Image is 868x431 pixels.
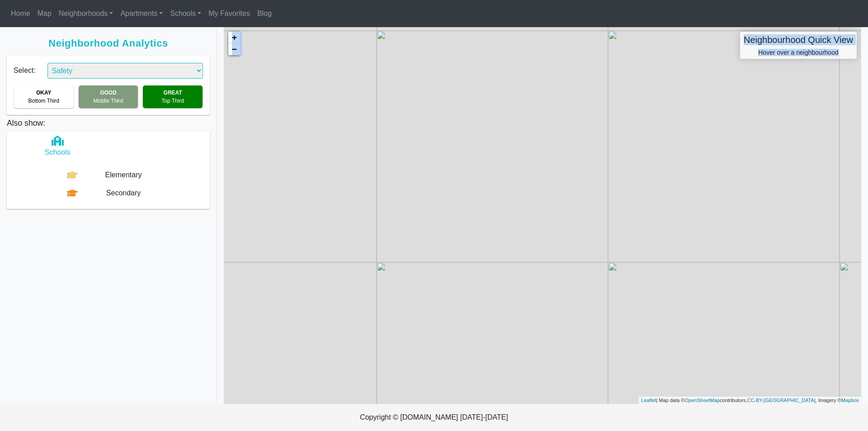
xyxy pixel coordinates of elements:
div: | Map data © contributors, , Imagery © [639,397,861,404]
p: Also show: [7,115,210,129]
span: Map [38,9,52,17]
span: Blog [257,9,272,17]
span: Top Third [161,98,184,104]
h5: Neighbourhood Quick View [744,34,853,45]
a: CC-BY-[GEOGRAPHIC_DATA] [747,398,815,403]
a: Neighborhoods [55,5,117,23]
span: Neighborhood Analytics [7,38,210,49]
a: Map [34,5,55,23]
span: Middle Third [94,98,123,104]
p: Copyright © [DOMAIN_NAME] [DATE]-[DATE] [183,404,685,431]
b: GOOD [100,90,117,96]
a: Mapbox [841,398,859,403]
div: Secondary [78,188,169,199]
div: Hover over a neighbourhood [740,32,857,59]
a: OpenStreetMap [684,398,720,403]
span: Schools [45,148,71,156]
a: Schools [166,5,205,23]
span: Home [11,9,30,17]
b: OKAY [36,90,52,96]
span: Neighborhoods [59,9,108,17]
div: Elementary [78,170,169,180]
b: GREAT [164,90,182,96]
a: Leaflet [641,398,656,403]
span: Schools [170,9,196,17]
span: Bottom Third [28,98,59,104]
a: Home [7,5,34,23]
span: My Favorites [208,9,250,17]
a: Zoom in [228,32,240,43]
a: Zoom out [228,43,240,55]
a: My Favorites [205,5,254,23]
span: Apartments [120,9,157,17]
a: Apartments [117,5,166,23]
a: Blog [254,5,275,23]
div: Select: [7,56,41,79]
